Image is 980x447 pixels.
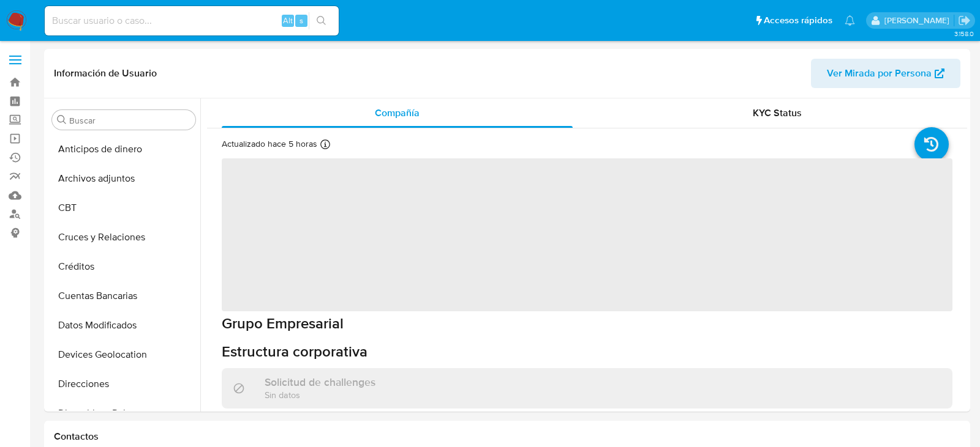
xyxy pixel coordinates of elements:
button: Créditos [47,252,200,281]
p: Sin datos [265,389,375,401]
a: Salir [958,14,971,27]
button: CBT [47,193,200,223]
button: Datos Modificados [47,311,200,340]
span: s [300,15,303,26]
h1: Contactos [54,430,960,443]
p: cesar.gonzalez@mercadolibre.com.mx [884,15,954,26]
input: Buscar [69,115,190,126]
button: Devices Geolocation [47,340,200,369]
span: Ver Mirada por Persona [827,59,932,88]
button: Cuentas Bancarias [47,281,200,311]
button: search-icon [309,12,334,29]
div: Solicitud de challengesSin datos [222,368,952,408]
span: Compañía [375,106,420,120]
h6: Estructura corporativa [222,342,952,361]
button: Dispositivos Point [47,399,200,428]
h1: Información de Usuario [54,67,157,79]
span: Accesos rápidos [764,14,832,27]
h3: Solicitud de challenges [265,375,375,389]
input: Buscar usuario o caso... [45,13,339,29]
h1: Grupo Empresarial [222,314,952,333]
button: Anticipos de dinero [47,135,200,164]
button: Ver Mirada por Persona [811,59,960,88]
a: Notificaciones [845,15,855,26]
span: ‌ [222,158,952,311]
button: Archivos adjuntos [47,164,200,193]
button: Buscar [57,115,67,125]
button: Direcciones [47,369,200,399]
button: Cruces y Relaciones [47,223,200,252]
p: Actualizado hace 5 horas [222,138,317,150]
span: Alt [283,15,293,26]
span: KYC Status [753,106,802,120]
